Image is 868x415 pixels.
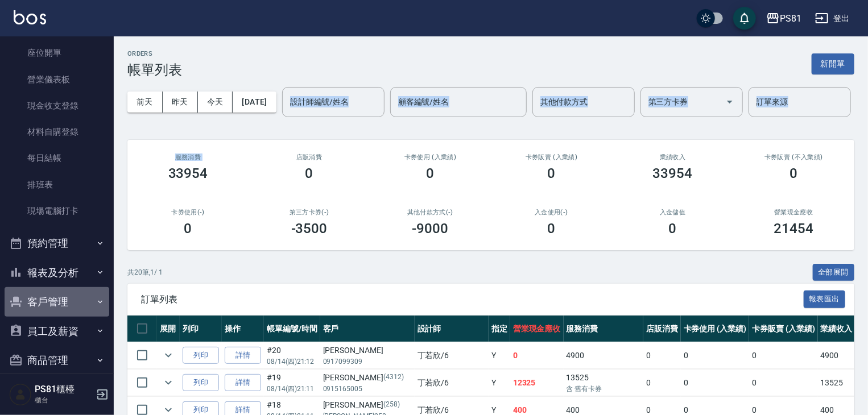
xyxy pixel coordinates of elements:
td: 丁若欣 /6 [415,370,489,396]
img: Person [9,383,32,406]
h3: 服務消費 [141,153,235,161]
td: 4900 [564,342,643,369]
th: 店販消費 [643,316,681,342]
button: 客戶管理 [5,287,109,317]
button: PS81 [762,7,806,30]
h3: 0 [548,221,556,236]
button: 報表及分析 [5,258,109,288]
td: 13525 [564,370,643,396]
h3: 33954 [168,165,208,181]
h2: 店販消費 [262,153,356,161]
th: 設計師 [415,316,489,342]
button: 商品管理 [5,346,109,375]
th: 營業現金應收 [510,316,564,342]
h3: -9000 [412,221,449,236]
td: 0 [681,342,750,369]
button: [DATE] [233,92,276,113]
td: Y [489,370,510,396]
h2: 業績收入 [626,153,720,161]
button: 昨天 [163,92,198,113]
button: 列印 [183,347,219,364]
td: 0 [681,370,750,396]
th: 卡券使用 (入業績) [681,316,750,342]
p: 0915165005 [323,384,412,394]
h5: PS81櫃檯 [35,384,93,395]
button: Open [721,93,739,111]
h2: 其他付款方式(-) [383,209,477,216]
h3: 21454 [774,221,814,236]
th: 卡券販賣 (入業績) [749,316,818,342]
button: 預約管理 [5,229,109,258]
th: 指定 [489,316,510,342]
h3: 帳單列表 [127,62,182,78]
button: save [733,7,756,30]
button: 報表匯出 [804,290,846,308]
p: 櫃台 [35,395,93,405]
button: 員工及薪資 [5,317,109,346]
button: 列印 [183,374,219,392]
th: 業績收入 [818,316,855,342]
button: expand row [160,347,177,364]
button: 新開單 [812,53,854,74]
h3: 0 [548,165,556,181]
button: 前天 [127,92,163,113]
h3: -3500 [291,221,328,236]
th: 帳單編號/時間 [264,316,320,342]
h2: 卡券販賣 (入業績) [505,153,598,161]
td: 0 [643,370,681,396]
th: 操作 [222,316,264,342]
td: 0 [510,342,564,369]
button: 登出 [811,8,854,29]
h2: 入金儲值 [626,209,720,216]
h3: 0 [427,165,435,181]
td: Y [489,342,510,369]
p: 0917099309 [323,356,412,367]
th: 列印 [180,316,222,342]
td: 0 [749,370,818,396]
button: 全部展開 [813,264,855,281]
td: 13525 [818,370,855,396]
h2: 營業現金應收 [747,209,841,216]
p: (258) [383,399,400,411]
p: 共 20 筆, 1 / 1 [127,267,163,277]
a: 現金收支登錄 [5,93,109,119]
td: #19 [264,370,320,396]
th: 服務消費 [564,316,643,342]
h2: 卡券販賣 (不入業績) [747,153,841,161]
div: PS81 [780,11,801,26]
td: 0 [749,342,818,369]
a: 營業儀表板 [5,67,109,93]
img: Logo [14,10,46,24]
h3: 0 [305,165,313,181]
a: 排班表 [5,172,109,198]
p: 08/14 (四) 21:11 [267,384,317,394]
td: 0 [643,342,681,369]
div: [PERSON_NAME] [323,399,412,411]
div: [PERSON_NAME] [323,345,412,356]
p: 含 舊有卡券 [567,384,640,394]
a: 座位開單 [5,40,109,66]
a: 新開單 [812,58,854,69]
p: (4312) [383,372,404,384]
button: 今天 [198,92,233,113]
h2: 第三方卡券(-) [262,209,356,216]
p: 08/14 (四) 21:12 [267,356,317,367]
h3: 0 [790,165,798,181]
a: 詳情 [225,347,261,364]
a: 每日結帳 [5,145,109,171]
div: [PERSON_NAME] [323,372,412,384]
span: 訂單列表 [141,294,804,305]
h3: 0 [669,221,677,236]
a: 現場電腦打卡 [5,198,109,224]
h3: 0 [184,221,192,236]
a: 材料自購登錄 [5,119,109,145]
h2: 卡券使用(-) [141,209,235,216]
td: 丁若欣 /6 [415,342,489,369]
h2: ORDERS [127,50,182,57]
h3: 33954 [653,165,693,181]
td: #20 [264,342,320,369]
a: 報表匯出 [804,293,846,304]
th: 展開 [157,316,180,342]
h2: 卡券使用 (入業績) [383,153,477,161]
td: 12325 [510,370,564,396]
